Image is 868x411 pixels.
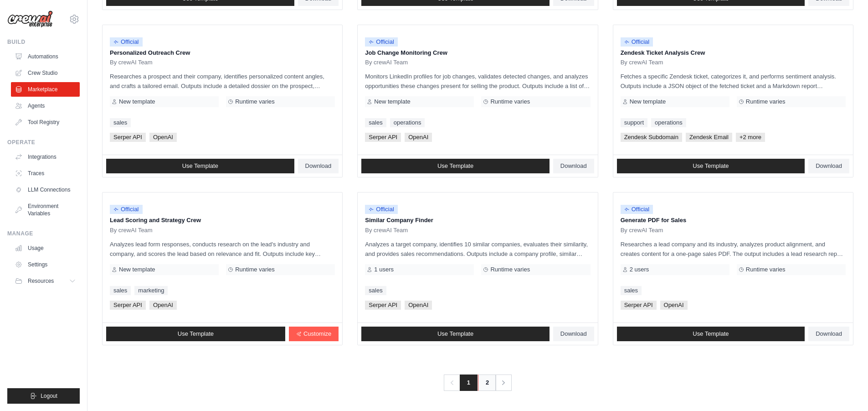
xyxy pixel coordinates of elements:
img: Logo [7,10,53,28]
span: Runtime varies [235,98,275,105]
span: Serper API [110,301,146,310]
span: 1 [460,375,478,391]
span: Use Template [693,162,729,170]
a: Download [553,327,594,341]
span: New template [374,98,410,105]
nav: Pagination [444,375,512,391]
p: Analyzes a target company, identifies 10 similar companies, evaluates their similarity, and provi... [365,239,590,259]
div: Manage [7,230,80,237]
a: Agents [11,99,80,113]
span: Use Template [178,330,214,338]
a: Download [298,159,339,173]
span: Serper API [621,301,657,310]
a: Traces [11,166,80,181]
span: OpenAI [149,133,177,142]
p: Analyzes lead form responses, conducts research on the lead's industry and company, and scores th... [110,239,335,259]
span: OpenAI [660,301,688,310]
span: Zendesk Email [686,133,732,142]
a: 2 [478,375,496,391]
a: sales [110,286,131,295]
span: OpenAI [405,133,432,142]
a: operations [390,118,425,127]
span: Official [621,37,653,47]
span: Resources [28,277,54,285]
a: Environment Variables [11,199,80,221]
button: Logout [7,388,80,404]
span: New template [630,98,666,105]
p: Monitors LinkedIn profiles for job changes, validates detected changes, and analyzes opportunitie... [365,72,590,91]
span: OpenAI [405,301,432,310]
a: sales [110,118,131,127]
p: Researches a lead company and its industry, analyzes product alignment, and creates content for a... [621,239,846,259]
a: Settings [11,257,80,272]
a: Usage [11,241,80,255]
span: Download [560,330,587,338]
div: Build [7,38,80,46]
a: Marketplace [11,82,80,97]
a: marketing [134,286,168,295]
a: Download [808,327,849,341]
span: New template [119,98,155,105]
a: Use Template [617,159,805,173]
a: sales [621,286,642,295]
span: Customize [303,330,331,338]
span: Runtime varies [235,266,275,273]
span: Official [365,205,398,214]
a: sales [365,286,386,295]
a: Download [553,159,594,173]
span: Runtime varies [490,266,530,273]
span: Official [110,205,143,214]
span: Serper API [365,133,401,142]
span: 2 users [630,266,649,273]
span: +2 more [736,133,765,142]
a: Download [808,159,849,173]
span: Official [365,37,398,47]
p: Fetches a specific Zendesk ticket, categorizes it, and performs sentiment analysis. Outputs inclu... [621,72,846,91]
span: By crewAI Team [110,59,153,66]
a: LLM Connections [11,182,80,197]
p: Lead Scoring and Strategy Crew [110,216,335,225]
a: Integrations [11,150,80,164]
div: Operate [7,139,80,146]
span: By crewAI Team [110,227,153,234]
a: Use Template [361,159,550,173]
span: Official [621,205,653,214]
span: Download [816,330,842,338]
span: 1 users [374,266,394,273]
span: Logout [41,392,57,400]
span: By crewAI Team [621,59,663,66]
span: Serper API [365,301,401,310]
a: Use Template [106,159,294,173]
a: sales [365,118,386,127]
a: operations [651,118,686,127]
a: Use Template [617,327,805,341]
p: Generate PDF for Sales [621,216,846,225]
a: support [621,118,647,127]
a: Tool Registry [11,115,80,130]
p: Job Change Monitoring Crew [365,48,590,57]
span: Use Template [437,162,473,170]
span: Zendesk Subdomain [621,133,682,142]
p: Researches a prospect and their company, identifies personalized content angles, and crafts a tai... [110,72,335,91]
span: New template [119,266,155,273]
p: Zendesk Ticket Analysis Crew [621,48,846,57]
a: Customize [289,327,339,341]
a: Crew Studio [11,66,80,80]
span: Official [110,37,143,47]
span: Serper API [110,133,146,142]
button: Resources [11,274,80,288]
a: Automations [11,49,80,64]
a: Use Template [106,327,285,341]
p: Personalized Outreach Crew [110,48,335,57]
span: Download [560,162,587,170]
p: Similar Company Finder [365,216,590,225]
span: By crewAI Team [621,227,663,234]
span: Download [816,162,842,170]
span: Runtime varies [746,98,786,105]
span: By crewAI Team [365,59,408,66]
span: Runtime varies [490,98,530,105]
span: Use Template [182,162,218,170]
span: Use Template [437,330,473,338]
span: Use Template [693,330,729,338]
span: Runtime varies [746,266,786,273]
